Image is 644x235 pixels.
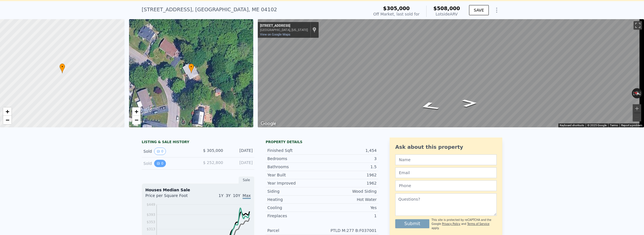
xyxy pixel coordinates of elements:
button: Zoom in [633,104,641,113]
button: View historical data [154,148,166,155]
a: View on Google Maps [260,33,290,36]
div: Map [258,19,644,127]
a: Zoom in [3,107,12,116]
button: Submit [395,219,429,228]
div: PTLD M:277 B:F037001 [322,228,377,233]
span: + [134,108,138,115]
a: Privacy Policy [442,222,460,225]
a: Zoom in [132,107,141,116]
a: Terms (opens in new tab) [610,124,618,127]
div: Property details [266,140,378,144]
span: © 2025 Google [587,124,607,127]
div: [GEOGRAPHIC_DATA], [US_STATE] [260,28,308,32]
div: 1 [322,213,377,219]
div: LISTING & SALE HISTORY [142,140,254,145]
span: Max [243,193,251,199]
div: Price per Square Foot [145,193,198,202]
div: Yes [322,205,377,210]
div: [DATE] [228,160,253,167]
div: Siding [267,189,322,194]
div: 1.5 [322,164,377,170]
span: $ 305,000 [203,148,223,153]
div: • [59,63,65,73]
div: Parcel [267,228,322,233]
div: This site is protected by reCAPTCHA and the Google and apply. [432,218,497,230]
div: Bedrooms [267,156,322,161]
span: $508,000 [433,5,460,11]
button: Reset the view [632,90,643,97]
div: 1,454 [322,148,377,153]
div: Heating [267,197,322,202]
button: Zoom out [633,113,641,121]
span: − [134,116,138,123]
a: Show location on map [312,27,316,33]
span: 10Y [233,193,240,198]
div: Hot Water [322,197,377,202]
span: • [188,64,194,69]
div: Finished Sqft [267,148,322,153]
span: • [59,64,65,69]
button: Keyboard shortcuts [560,123,584,127]
tspan: $313 [146,227,155,231]
div: Year Built [267,172,322,178]
div: Ask about this property [395,143,497,151]
input: Phone [395,180,497,191]
input: Email [395,167,497,178]
tspan: $353 [146,220,155,224]
div: 1962 [322,180,377,186]
path: Go Northwest, Brookview Terrace [411,100,447,113]
div: • [188,63,194,73]
span: $ 252,800 [203,160,223,165]
tspan: $449 [146,203,155,207]
div: Lotside ARV [433,11,460,17]
span: $305,000 [383,5,410,11]
div: Sold [143,160,194,167]
button: View historical data [154,160,166,167]
a: Report a problem [621,124,642,127]
input: Name [395,154,497,165]
button: Rotate counterclockwise [632,88,635,98]
span: − [6,116,9,123]
button: SAVE [469,5,489,15]
a: Terms of Service [467,222,489,225]
path: Go Southeast, Brookview Terrace [456,97,484,109]
div: 3 [322,156,377,161]
div: Wood Siding [322,189,377,194]
div: Street View [258,19,644,127]
span: 1Y [219,193,223,198]
button: Show Options [491,5,502,16]
img: Google [259,120,278,127]
div: Fireplaces [267,213,322,219]
a: Open this area in Google Maps (opens a new window) [259,120,278,127]
div: Off Market, last sold for [373,11,419,17]
div: Sold [143,148,194,155]
tspan: $393 [146,213,155,217]
div: [DATE] [228,148,253,155]
div: Cooling [267,205,322,210]
span: + [6,108,9,115]
div: [STREET_ADDRESS] [260,24,308,28]
a: Zoom out [132,116,141,124]
div: Year Improved [267,180,322,186]
div: 1962 [322,172,377,178]
div: [STREET_ADDRESS] , [GEOGRAPHIC_DATA] , ME 04102 [142,6,277,14]
button: Toggle fullscreen view [634,21,642,30]
div: Bathrooms [267,164,322,170]
button: Rotate clockwise [639,88,642,98]
a: Zoom out [3,116,12,124]
div: Sale [239,176,254,184]
div: Houses Median Sale [145,187,251,193]
span: 3Y [226,193,230,198]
